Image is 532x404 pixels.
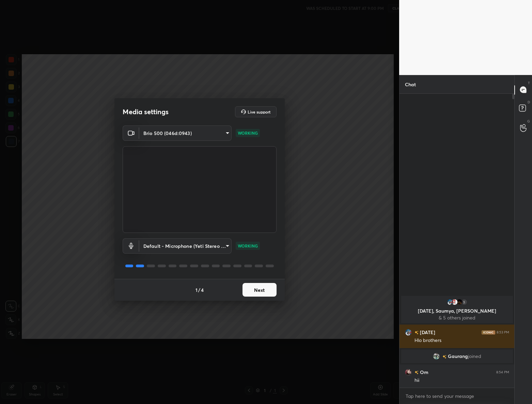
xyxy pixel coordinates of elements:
[527,119,530,124] p: G
[497,330,509,334] div: 8:53 PM
[419,329,435,336] h6: [DATE]
[405,369,412,375] img: 1eacd62de9514a2fbd537583af490917.jpg
[400,75,421,93] p: Chat
[198,286,200,294] h4: /
[461,299,468,305] div: 5
[419,369,428,376] h6: Om
[433,353,440,360] img: 3568ae4d9c8c40cda6bcad0a10a7a726.jpg
[238,243,258,249] p: WORKING
[414,331,419,334] img: no-rating-badge.077c3623.svg
[123,107,169,116] h2: Media settings
[195,286,198,294] h4: 1
[482,330,495,334] img: iconic-dark.1390631f.png
[201,286,204,294] h4: 4
[496,370,509,374] div: 8:54 PM
[405,308,509,314] p: [DATE], Saumya, [PERSON_NAME]
[456,299,463,305] img: 26a7f98ab0064a3eac50539880480586.jpg
[451,299,458,305] img: 26bde28d75894e2490c4060cd811b467.jpg
[242,283,277,297] button: Next
[405,315,509,320] p: & 5 others joined
[139,238,232,254] div: Brio 500 (046d:0943)
[447,299,453,305] img: cd36caae4b5c402eb4d28e8e4c6c7205.jpg
[442,355,447,358] img: no-rating-badge.077c3623.svg
[448,354,468,359] span: Gaurang
[139,125,232,141] div: Brio 500 (046d:0943)
[414,337,509,344] div: Hlo brothers
[238,130,258,136] p: WORKING
[414,377,509,384] div: hii
[468,354,481,359] span: joined
[528,80,530,86] p: T
[405,329,412,335] img: cd36caae4b5c402eb4d28e8e4c6c7205.jpg
[248,110,270,114] h5: Live support
[414,371,419,374] img: no-rating-badge.077c3623.svg
[528,100,530,105] p: D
